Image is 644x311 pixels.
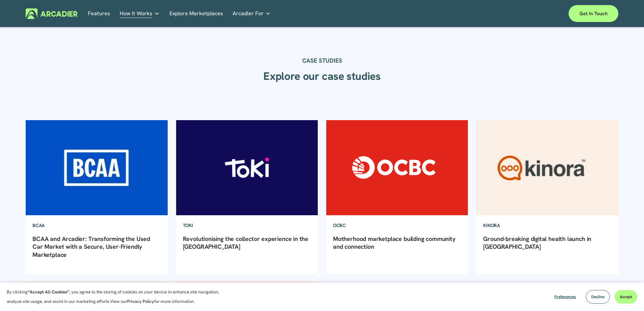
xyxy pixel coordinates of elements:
strong: “Accept All Cookies” [28,289,69,295]
img: Revolutionising the collector experience in the Philippines [175,120,318,216]
a: Privacy Policy [127,298,154,304]
img: Ground-breaking digital health launch in Australia [476,120,619,216]
a: OCBC [326,216,353,235]
a: Kinora [476,216,506,235]
span: Decline [591,294,604,299]
img: Arcadier [26,8,77,19]
button: Decline [586,290,610,304]
a: Motherhood marketplace building community and connection [333,235,456,250]
button: Preferences [549,290,581,304]
strong: Explore our case studies [263,69,380,83]
a: Get in touch [569,5,618,22]
a: Ground-breaking digital health launch in [GEOGRAPHIC_DATA] [483,235,591,250]
p: By clicking , you agree to the storing of cookies on your device to enhance site navigation, anal... [7,287,226,306]
strong: CASE STUDIES [302,57,342,64]
a: Features [88,8,110,19]
a: Explore Marketplaces [169,8,223,19]
span: Preferences [554,294,576,299]
span: How It Works [120,9,152,18]
a: BCAA [26,216,51,235]
a: TOKI [176,216,200,235]
a: folder dropdown [120,8,160,19]
img: Motherhood marketplace building community and connection [326,120,469,216]
span: Accept [620,294,632,299]
a: Revolutionising the collector experience in the [GEOGRAPHIC_DATA] [183,235,309,250]
span: Arcadier For [233,9,264,18]
a: BCAA and Arcadier: Transforming the Used Car Market with a Secure, User-Friendly Marketplace [32,235,150,259]
button: Accept [615,290,637,304]
a: folder dropdown [233,8,271,19]
img: BCAA and Arcadier: Transforming the Used Car Market with a Secure, User-Friendly Marketplace [25,120,168,216]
